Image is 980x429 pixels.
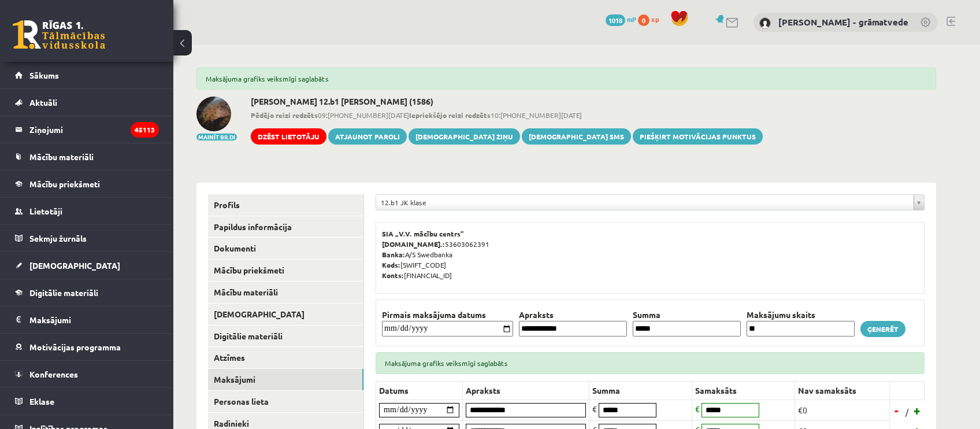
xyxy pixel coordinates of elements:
[409,128,520,145] a: [DEMOGRAPHIC_DATA] ziņu
[15,279,159,306] a: Digitālie materiāli
[15,225,159,252] a: Sekmju žurnāls
[409,110,491,120] b: Iepriekšējo reizi redzēts
[630,309,744,321] th: Summa
[382,239,445,249] b: [DOMAIN_NAME].:
[382,250,405,259] b: Banka:
[759,17,771,29] img: Antra Sondore - grāmatvede
[29,369,78,379] span: Konferences
[904,406,910,418] span: /
[744,309,857,321] th: Maksājumu skaits
[463,381,589,400] th: Apraksts
[379,309,516,321] th: Pirmais maksājuma datums
[381,195,909,210] span: 12.b1 JK klase
[29,396,54,406] span: Eklase
[15,89,159,116] a: Aktuāli
[15,388,159,415] a: Eklase
[891,402,903,419] a: -
[29,342,121,352] span: Motivācijas programma
[382,271,404,280] b: Konts:
[29,179,100,189] span: Mācību priekšmeti
[522,128,631,145] a: [DEMOGRAPHIC_DATA] SMS
[15,361,159,387] a: Konferences
[29,306,159,333] legend: Maksājumi
[638,14,665,24] a: 0 xp
[606,14,625,26] span: 1018
[328,128,407,145] a: Atjaunot paroli
[633,128,763,145] a: Piešķirt motivācijas punktus
[795,400,890,420] td: €0
[592,404,597,414] span: €
[208,282,363,303] a: Mācību materiāli
[251,128,326,145] a: Dzēst lietotāju
[29,70,59,80] span: Sākums
[131,122,159,138] i: 45113
[196,134,237,140] button: Mainīt bildi
[376,381,463,400] th: Datums
[516,309,630,321] th: Apraksts
[29,206,62,216] span: Lietotāji
[15,171,159,197] a: Mācību priekšmeti
[912,402,923,419] a: +
[382,228,918,280] p: 53603062391 A/S Swedbanka [SWIFT_CODE] [FINANCIAL_ID]
[208,194,363,216] a: Profils
[382,260,400,269] b: Kods:
[196,68,936,90] div: Maksājuma grafiks veiksmīgi saglabāts
[627,14,636,24] span: mP
[695,404,700,414] span: €
[208,260,363,281] a: Mācību priekšmeti
[860,321,905,337] a: Ģenerēt
[376,195,924,210] a: 12.b1 JK klase
[15,306,159,333] a: Maksājumi
[638,14,649,26] span: 0
[208,369,363,390] a: Maksājumi
[208,347,363,368] a: Atzīmes
[29,116,159,143] legend: Ziņojumi
[778,16,908,28] a: [PERSON_NAME] - grāmatvede
[29,287,98,298] span: Digitālie materiāli
[251,110,763,120] span: 09:[PHONE_NUMBER][DATE] 10:[PHONE_NUMBER][DATE]
[15,334,159,360] a: Motivācijas programma
[15,143,159,170] a: Mācību materiāli
[692,381,795,400] th: Samaksāts
[251,110,318,120] b: Pēdējo reizi redzēts
[376,352,925,374] div: Maksājuma grafiks veiksmīgi saglabāts
[196,97,231,131] img: Sibilla Bielaja
[15,116,159,143] a: Ziņojumi45113
[29,151,94,162] span: Mācību materiāli
[382,229,465,238] b: SIA „V.V. mācību centrs”
[29,233,87,243] span: Sekmju žurnāls
[208,391,363,412] a: Personas lieta
[15,62,159,88] a: Sākums
[29,97,57,108] span: Aktuāli
[15,198,159,224] a: Lietotāji
[589,381,692,400] th: Summa
[208,326,363,347] a: Digitālie materiāli
[795,381,890,400] th: Nav samaksāts
[13,20,105,49] a: Rīgas 1. Tālmācības vidusskola
[606,14,636,24] a: 1018 mP
[208,216,363,238] a: Papildus informācija
[29,260,120,271] span: [DEMOGRAPHIC_DATA]
[651,14,659,24] span: xp
[251,97,763,106] h2: [PERSON_NAME] 12.b1 [PERSON_NAME] (1586)
[15,252,159,279] a: [DEMOGRAPHIC_DATA]
[208,304,363,325] a: [DEMOGRAPHIC_DATA]
[208,238,363,259] a: Dokumenti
